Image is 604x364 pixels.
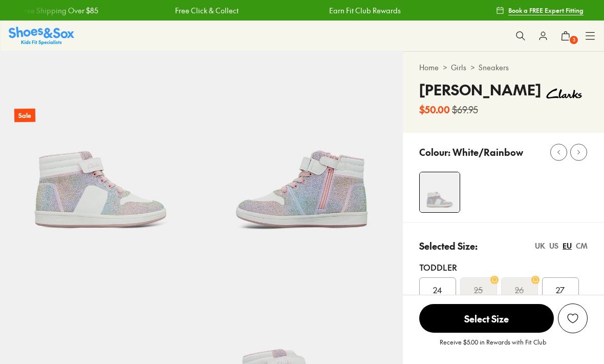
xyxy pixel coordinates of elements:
[420,172,460,212] img: Danika Hi White/Rainbow
[419,261,588,273] div: Toddler
[419,103,450,116] b: $50.00
[549,240,558,251] div: US
[508,6,584,15] span: Book a FREE Expert Fitting
[329,5,401,16] a: Earn Fit Club Rewards
[419,79,541,100] h4: [PERSON_NAME]
[496,1,584,19] a: Book a FREE Expert Fitting
[452,145,523,159] p: White/Rainbow
[479,62,509,73] a: Sneakers
[175,5,238,16] a: Free Click & Collect
[452,103,478,116] s: $69.95
[556,284,565,296] span: 27
[440,337,546,356] p: Receive $5.00 in Rewards with Fit Club
[201,51,402,253] img: Danika Hi White/Rainbow
[541,79,588,108] img: Vendor logo
[576,240,588,251] div: CM
[451,62,466,73] a: Girls
[433,284,442,296] span: 24
[515,284,524,296] s: 26
[419,62,439,73] a: Home
[474,284,483,296] s: 25
[419,145,450,159] p: Colour:
[535,240,545,251] div: UK
[9,27,74,45] a: Shoes & Sox
[419,304,554,333] span: Select Size
[20,5,98,16] a: Free Shipping Over $85
[558,304,588,333] button: Add to Wishlist
[419,304,554,333] button: Select Size
[9,27,74,45] img: SNS_Logo_Responsive.svg
[419,239,478,253] p: Selected Size:
[569,35,579,45] span: 3
[14,109,35,123] p: Sale
[563,240,572,251] div: EU
[554,25,577,47] button: 3
[419,62,588,73] div: > >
